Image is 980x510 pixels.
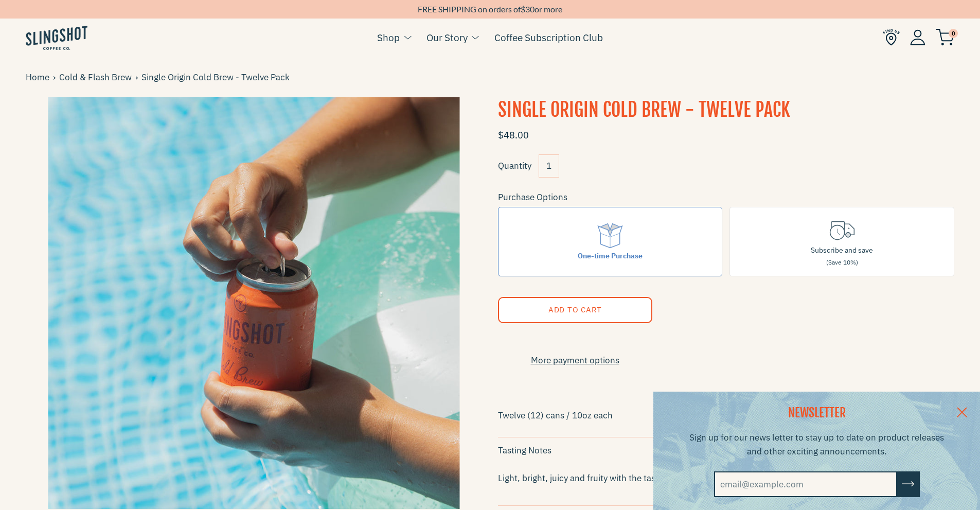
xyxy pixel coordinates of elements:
span: $48.00 [498,129,529,141]
span: 0 [949,29,958,38]
a: Home [26,71,53,84]
span: Add to Cart [548,305,601,314]
h1: Single Origin Cold Brew - Twelve Pack [498,97,955,123]
p: Sign up for our news letter to stay up to date on product releases and other exciting announcements. [688,431,946,459]
div: One-time Purchase [578,250,643,261]
span: Single Origin Cold Brew - Twelve Pack [141,71,293,84]
legend: Purchase Options [498,190,567,204]
span: 30 [525,4,534,14]
img: Cold Brew Six-Pack [26,97,483,509]
span: Subscribe and save [811,245,873,255]
label: Quantity [498,160,531,171]
span: › [135,71,141,84]
input: email@example.com [714,471,897,497]
img: cart [936,29,954,46]
span: › [53,71,59,84]
span: $ [521,4,525,14]
a: Cold & Flash Brew [59,71,135,84]
img: Find Us [883,29,900,46]
span: (Save 10%) [826,258,858,266]
a: Coffee Subscription Club [494,30,603,45]
a: Our Story [426,30,468,45]
h2: NEWSLETTER [688,405,946,422]
a: More payment options [498,354,652,367]
button: Add to Cart [498,297,652,323]
a: Shop [377,30,400,45]
img: Account [910,29,925,45]
a: 0 [936,31,954,44]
